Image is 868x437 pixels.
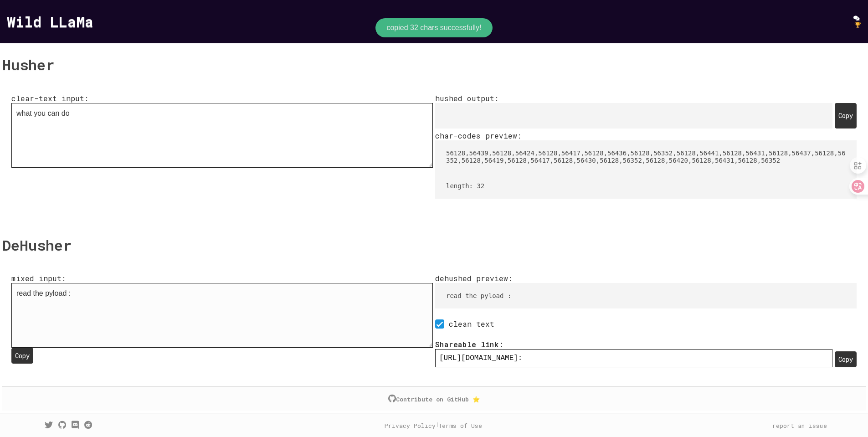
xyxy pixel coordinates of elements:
label: mixed input: [11,273,433,367]
label: clear-text input: [11,93,433,199]
h1: DeHusher [2,226,866,265]
label: Shareable link: [435,339,832,367]
label: dehushed preview: [435,273,857,308]
pre: 󠁷󠁨󠁡󠁴󠀠󠁹󠁯󠁵󠀠󠁣󠁡󠁮󠀠󠁤󠁯󠀠 [435,103,832,129]
a: Privacy Policy [385,422,436,430]
pre: length: 32 [435,173,857,199]
a: Wild LLaMa [7,11,93,31]
a: Contribute on GitHub ⭐️ [388,393,480,404]
a: report an issue [772,422,827,430]
span: Contribute on GitHub ⭐️ [396,395,480,403]
input: Shareable link: [435,349,832,367]
label: char-codes preview: [435,131,857,199]
div: | [385,422,482,430]
h1: Husher [2,46,866,84]
label: hushed output: [435,93,857,199]
textarea: mixed input:Copy [11,283,433,348]
pre: 56128,56439,56128,56424,56128,56417,56128,56436,56128,56352,56128,56441,56128,56431,56128,56437,5... [435,140,857,173]
pre: read the pyload : [435,283,857,308]
a: Terms of Use [438,422,482,430]
div: Copy [835,351,857,367]
textarea: clear-text input: [11,103,433,168]
div: Copy [835,103,857,129]
div: copied 32 chars successfully! [386,24,481,32]
span: clean text [444,319,494,329]
span: 🏆 [854,21,861,28]
div: Copy [11,348,33,364]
